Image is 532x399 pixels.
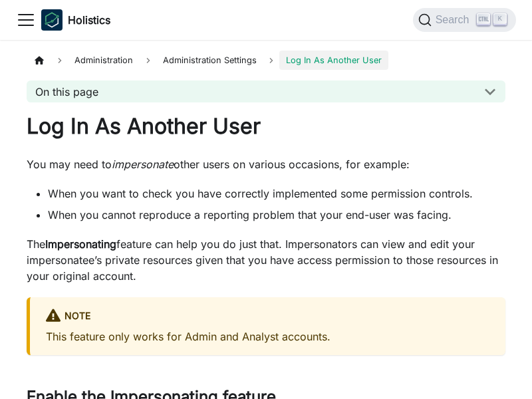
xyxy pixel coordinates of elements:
[27,156,505,172] p: You may need to other users on various occasions, for example:
[46,308,489,325] div: Note
[493,13,507,25] kbd: K
[112,158,174,171] em: impersonate
[46,329,489,344] p: This feature only works for Admin and Analyst accounts.
[27,113,505,140] h1: Log In As Another User
[41,9,110,31] a: HolisticsHolistics
[41,9,63,31] img: Holistics
[48,207,505,223] li: When you cannot reproduce a reporting problem that your end-user was facing.
[68,51,140,70] span: Administration
[45,237,116,251] strong: Impersonating
[27,80,505,102] button: On this page
[48,186,505,201] li: When you want to check you have correctly implemented some permission controls.
[27,51,52,70] a: Home page
[432,14,477,26] span: Search
[156,51,263,70] span: Administration Settings
[16,10,36,30] button: Toggle navigation bar
[27,236,505,284] p: The feature can help you do just that. Impersonators can view and edit your impersonatee’s privat...
[68,12,110,28] b: Holistics
[279,51,388,70] span: Log In As Another User
[27,51,505,70] nav: Breadcrumbs
[413,8,516,32] button: Search (Ctrl+K)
